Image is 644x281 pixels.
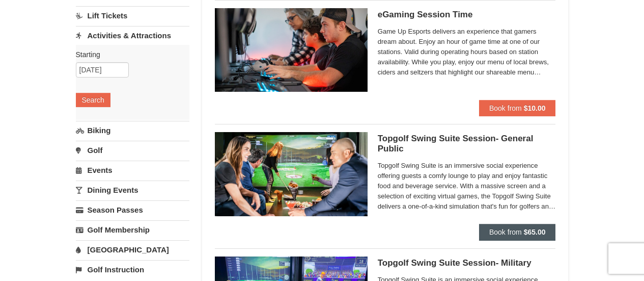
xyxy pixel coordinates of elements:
[76,49,182,60] label: Starting
[76,26,189,45] a: Activities & Attractions
[524,104,546,112] strong: $10.00
[378,27,556,78] span: Game Up Esports delivers an experience that gamers dream about. Enjoy an hour of game time at one...
[489,228,522,236] span: Book from
[76,141,189,160] a: Golf
[76,200,189,219] a: Season Passes
[76,161,189,180] a: Events
[76,220,189,239] a: Golf Membership
[76,181,189,199] a: Dining Events
[489,104,522,112] span: Book from
[479,100,556,116] button: Book from $10.00
[76,121,189,140] a: Biking
[76,6,189,25] a: Lift Tickets
[378,258,556,268] h5: Topgolf Swing Suite Session- Military
[76,240,189,259] a: [GEOGRAPHIC_DATA]
[378,10,556,20] h5: eGaming Session Time
[378,134,556,154] h5: Topgolf Swing Suite Session- General Public
[76,93,110,107] button: Search
[524,228,546,236] strong: $65.00
[76,260,189,279] a: Golf Instruction
[378,161,556,212] span: Topgolf Swing Suite is an immersive social experience offering guests a comfy lounge to play and ...
[479,224,556,240] button: Book from $65.00
[215,132,368,216] img: 19664770-17-d333e4c3.jpg
[215,8,368,92] img: 19664770-34-0b975b5b.jpg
